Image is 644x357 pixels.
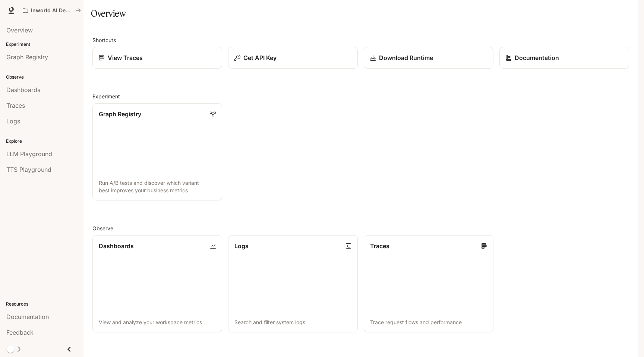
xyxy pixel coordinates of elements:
p: Dashboards [99,241,134,250]
p: Run A/B tests and discover which variant best improves your business metrics [99,179,216,194]
p: Get API Key [243,53,277,62]
h2: Experiment [92,92,629,100]
a: View Traces [92,47,222,69]
button: All workspaces [19,3,84,18]
p: View Traces [108,53,143,62]
p: Documentation [515,53,559,62]
h1: Overview [91,6,126,21]
a: Download Runtime [364,47,493,69]
p: View and analyze your workspace metrics [99,319,216,326]
h2: Shortcuts [92,36,629,44]
a: DashboardsView and analyze your workspace metrics [92,235,222,332]
p: Traces [370,241,389,250]
a: Graph RegistryRun A/B tests and discover which variant best improves your business metrics [92,103,222,200]
p: Inworld AI Demos [31,7,73,14]
p: Search and filter system logs [234,319,351,326]
p: Trace request flows and performance [370,319,487,326]
button: Get API Key [228,47,358,69]
h2: Observe [92,224,629,232]
p: Download Runtime [379,53,433,62]
a: TracesTrace request flows and performance [364,235,493,332]
p: Graph Registry [99,110,141,119]
a: Documentation [499,47,629,69]
p: Logs [234,241,249,250]
a: LogsSearch and filter system logs [228,235,358,332]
